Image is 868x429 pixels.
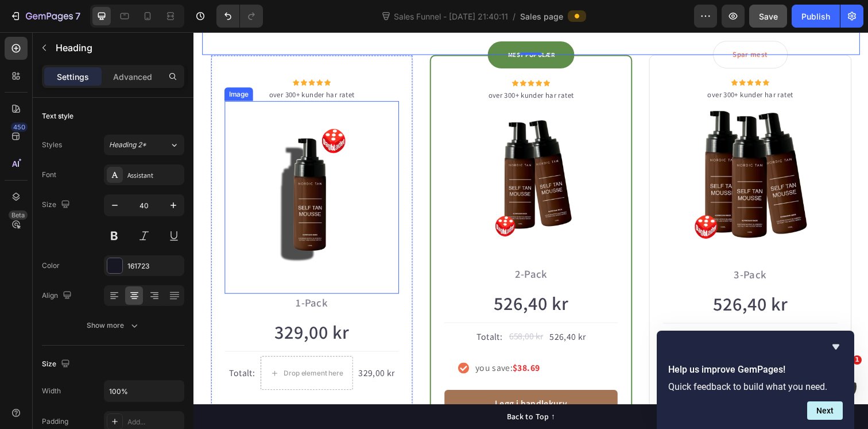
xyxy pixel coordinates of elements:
div: 161723 [127,261,181,271]
iframe: Design area [193,32,868,429]
div: Rich Text Editor. Editing area: main [509,357,583,374]
div: Width [42,386,61,396]
div: Padding [42,416,68,427]
button: Publish [792,5,840,28]
div: 526,40 kr [362,303,402,319]
div: Help us improve GemPages! [668,340,843,420]
button: Next question [807,401,843,420]
div: Back to Top ↑ [320,386,370,399]
div: Rich Text Editor. Editing area: main [549,16,588,30]
strong: $107.47 [549,337,582,349]
div: 658,00 kr [321,301,358,320]
span: Sales Funnel - [DATE] 21:40:11 [392,10,510,22]
p: Totalt: [289,304,316,318]
div: Assistant [127,170,181,181]
p: 2-Pack [257,239,432,255]
p: you save: [511,336,582,350]
div: Rich Text Editor. Editing area: main [256,58,433,71]
strong: $38.69 [326,336,354,348]
img: gempages_490528312938988401-52311e31-abc5-47d5-8d40-fa44bb4fdea8.jpg [479,75,657,224]
div: Size [42,357,72,372]
p: 3-Pack [480,239,656,256]
p: Gratis frakt [511,358,582,372]
div: Add... [127,417,181,427]
div: Rich Text Editor. Editing area: main [288,303,317,319]
div: 658,00 kr [545,302,582,321]
span: 1 [852,355,862,365]
button: Hide survey [829,340,843,354]
p: over 300+ kunder har ratet [257,59,432,70]
span: Sales page [520,10,563,22]
span: / [513,10,516,22]
p: you save: [288,336,354,350]
p: Heading [56,41,180,55]
div: Rich Text Editor. Editing area: main [509,335,583,352]
div: Align [42,288,74,304]
button: Legg i handlekurv [256,365,433,393]
div: Font [42,170,56,180]
div: Show more [87,320,140,331]
div: Color [42,261,60,271]
div: Undo/Redo [216,5,263,28]
div: 526,40 kr [256,261,433,292]
div: 526,40 kr [586,303,626,319]
div: Text style [42,111,73,121]
div: Size [42,197,72,213]
button: 7 [5,5,86,28]
p: Advanced [113,71,152,83]
img: gempages_490528312938988401-41accdc9-dd60-4d19-bae4-b2bb321d0de4.jpg [256,75,433,224]
span: Heading 2* [109,140,146,150]
div: Rich Text Editor. Editing area: main [511,303,541,319]
div: 450 [11,122,28,132]
input: Auto [104,381,184,401]
p: Settings [57,71,89,83]
span: Save [759,12,778,21]
div: 526,40 kr [479,262,657,293]
div: Beta [9,210,28,220]
p: Totalt: [513,304,540,318]
h2: Help us improve GemPages! [668,363,843,377]
div: Styles [42,140,62,150]
div: Publish [801,10,830,22]
p: Quick feedback to build what you need. [668,381,843,392]
div: Rich Text Editor. Editing area: main [308,372,382,386]
button: Show more [42,315,184,336]
button: Heading 2* [104,135,184,155]
p: Spar mest [551,17,587,29]
p: Legg i handlekurv [308,372,382,386]
button: Save [749,5,787,28]
p: over 300+ kunder har ratet [480,58,656,70]
div: Rich Text Editor. Editing area: main [479,57,657,71]
p: 7 [75,9,80,23]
